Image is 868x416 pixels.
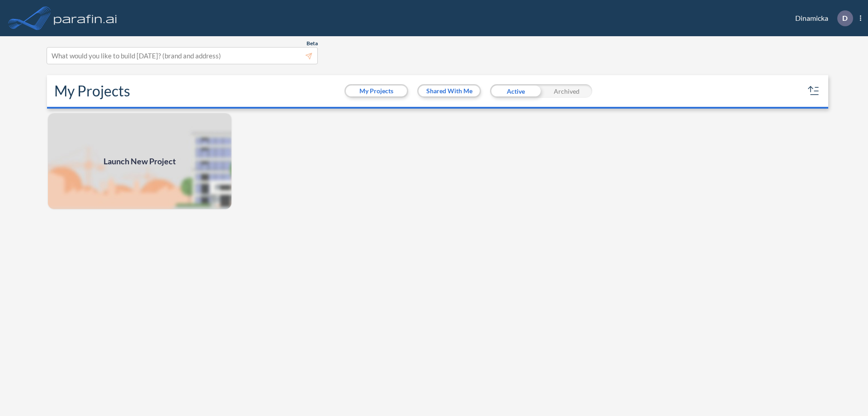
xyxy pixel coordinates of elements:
[54,82,130,100] h2: My Projects
[307,40,318,47] span: Beta
[104,155,176,167] span: Launch New Project
[47,112,232,210] img: add
[52,9,119,27] img: logo
[346,86,407,96] button: My Projects
[490,84,541,98] div: Active
[47,112,232,210] a: Launch New Project
[782,10,861,26] div: Dinamicka
[541,84,592,98] div: Archived
[807,84,821,98] button: sort
[842,14,848,22] p: D
[419,86,480,96] button: Shared With Me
